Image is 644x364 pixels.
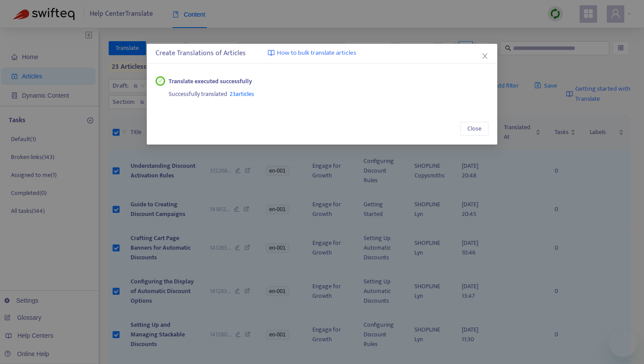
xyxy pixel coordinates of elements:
span: How to bulk translate articles [277,48,356,58]
span: close [481,53,488,60]
iframe: メッセージングウィンドウの起動ボタン、2件の未読メッセージ [609,329,637,357]
button: Close [460,122,488,136]
a: How to bulk translate articles [268,48,356,58]
div: Create Translations of Articles [156,48,488,59]
span: Close [467,124,481,134]
strong: Translate executed successfully [169,77,252,86]
img: image-link [268,49,275,57]
span: check [158,78,163,83]
button: Close [480,51,490,61]
iframe: 未読メッセージ数 [621,327,639,336]
div: Successfully translated [169,86,489,99]
span: 23 articles [230,89,254,99]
